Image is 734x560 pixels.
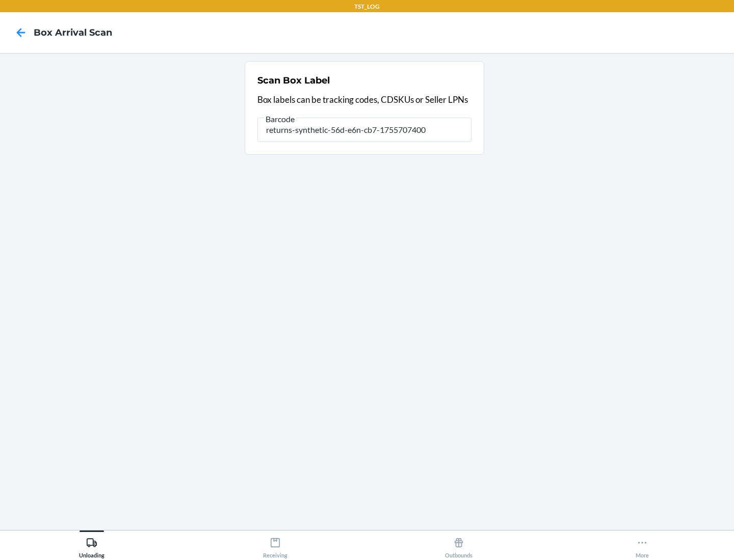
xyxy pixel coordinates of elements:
button: Outbounds [367,530,550,558]
p: Box labels can be tracking codes, CDSKUs or Seller LPNs [257,93,471,106]
span: Barcode [264,114,296,124]
h2: Scan Box Label [257,74,330,87]
button: More [550,530,734,558]
h4: Box Arrival Scan [34,26,112,39]
button: Receiving [183,530,367,558]
div: Unloading [79,533,104,558]
div: Outbounds [445,533,473,558]
div: Receiving [263,533,287,558]
input: Barcode [257,118,471,142]
div: More [636,533,649,558]
p: TST_LOG [354,2,380,11]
